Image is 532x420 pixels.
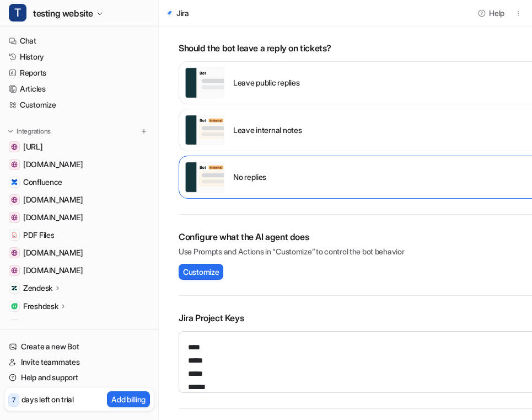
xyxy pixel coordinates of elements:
button: Customize [179,264,223,280]
a: History [4,49,154,65]
button: Help [475,5,509,21]
img: Confluence [11,179,18,185]
span: Customize [183,266,219,278]
span: [DOMAIN_NAME] [23,212,83,223]
a: Invite teammates [4,354,154,370]
p: Jira [23,319,36,330]
a: Reports [4,65,154,81]
p: Leave internal notes [233,124,302,136]
img: jira [165,9,173,17]
span: [DOMAIN_NAME] [23,265,83,276]
img: PDF Files [11,232,18,238]
img: Freshdesk [11,303,18,310]
button: Add billing [107,391,150,407]
img: user [185,67,224,98]
span: PDF Files [23,230,54,241]
a: Create a new Bot [4,339,154,354]
span: testing website [33,6,93,21]
p: days left on trial [22,394,74,405]
a: Chat [4,33,154,49]
a: www.cardekho.com[DOMAIN_NAME] [4,210,154,225]
span: [DOMAIN_NAME] [23,247,83,258]
button: Integrations [4,126,54,137]
a: support.coursiv.io[DOMAIN_NAME] [4,157,154,172]
a: support.bikesonline.com.au[DOMAIN_NAME] [4,192,154,208]
a: Help and support [4,370,154,385]
span: Confluence [23,177,62,188]
a: PDF FilesPDF Files [4,227,154,243]
img: support.bikesonline.com.au [11,196,18,203]
img: nri3pl.com [11,249,18,256]
p: Add billing [111,394,146,405]
img: user [185,115,224,146]
a: careers-nri3pl.com[DOMAIN_NAME] [4,263,154,278]
span: [URL] [23,141,43,152]
span: T [9,4,26,22]
p: Leave public replies [233,77,299,88]
img: user [185,162,224,193]
span: [DOMAIN_NAME] [23,159,83,170]
p: Zendesk [23,283,52,294]
img: careers-nri3pl.com [11,267,18,274]
a: nri3pl.com[DOMAIN_NAME] [4,245,154,260]
img: Zendesk [11,285,18,291]
a: Articles [4,81,154,97]
a: www.eesel.ai[URL] [4,139,154,155]
img: www.eesel.ai [11,143,18,150]
div: Jira [176,7,189,19]
img: www.cardekho.com [11,214,18,221]
p: No replies [233,171,266,183]
p: Integrations [17,127,51,136]
span: [DOMAIN_NAME] [23,194,83,205]
p: 7 [12,395,15,405]
img: support.coursiv.io [11,161,18,168]
img: expand menu [7,127,14,135]
a: Customize [4,97,154,113]
p: Freshdesk [23,301,58,312]
a: ConfluenceConfluence [4,174,154,190]
img: menu_add.svg [140,127,148,135]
